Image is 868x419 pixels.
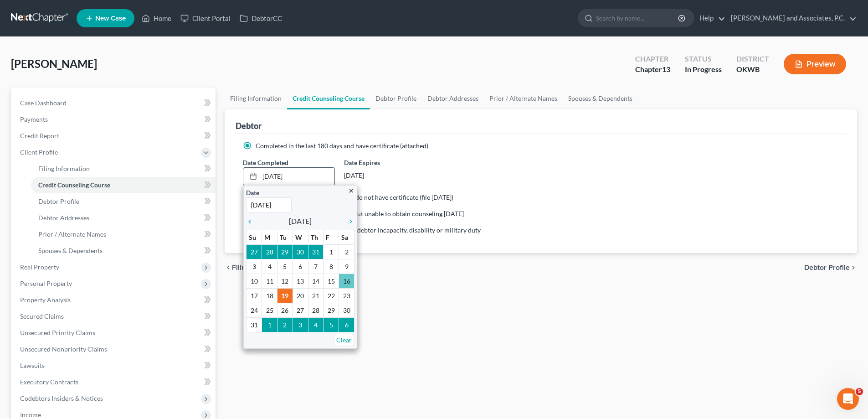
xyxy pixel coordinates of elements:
[247,230,262,244] th: Su
[247,274,262,288] td: 10
[236,120,262,131] div: Debtor
[344,167,436,184] div: [DATE]
[225,88,287,109] a: Filing Information
[662,65,670,73] span: 13
[246,216,258,227] a: chevron_left
[324,288,339,303] td: 22
[293,259,308,274] td: 6
[13,111,216,128] a: Payments
[293,288,308,303] td: 20
[277,259,293,274] td: 5
[324,244,339,259] td: 1
[308,244,324,259] td: 31
[635,64,670,75] div: Chapter
[262,230,277,244] th: M
[235,10,287,26] a: DebtorCC
[20,99,67,107] span: Case Dashboard
[334,334,354,346] a: Clear
[38,247,103,254] span: Spouses & Dependents
[339,230,354,244] th: Sa
[726,10,857,26] a: [PERSON_NAME] and Associates, P.C.
[563,88,638,109] a: Spouses & Dependents
[38,230,106,238] span: Prior / Alternate Names
[31,193,216,210] a: Debtor Profile
[277,288,293,303] td: 19
[324,274,339,288] td: 15
[225,264,289,271] button: chevron_left Filing Information
[38,181,110,189] span: Credit Counseling Course
[277,303,293,317] td: 26
[293,230,308,244] th: W
[20,329,95,336] span: Unsecured Priority Claims
[262,274,277,288] td: 11
[20,362,45,369] span: Lawsuits
[850,264,857,271] i: chevron_right
[596,10,679,26] input: Search by name...
[695,10,725,26] a: Help
[20,115,48,123] span: Payments
[324,259,339,274] td: 8
[20,394,103,402] span: Codebtors Insiders & Notices
[247,303,262,317] td: 24
[20,132,59,140] span: Credit Report
[339,288,354,303] td: 23
[308,259,324,274] td: 7
[348,187,354,194] i: close
[804,264,857,271] button: Debtor Profile chevron_right
[308,230,324,244] th: Th
[38,197,79,205] span: Debtor Profile
[685,54,722,64] div: Status
[246,188,259,197] label: Date
[308,303,324,317] td: 28
[784,54,846,74] button: Preview
[277,230,293,244] th: Tu
[343,218,354,225] i: chevron_right
[293,274,308,288] td: 13
[324,230,339,244] th: F
[308,317,324,332] td: 4
[484,88,563,109] a: Prior / Alternate Names
[262,317,277,332] td: 1
[262,244,277,259] td: 28
[95,15,126,22] span: New Case
[13,341,216,357] a: Unsecured Nonpriority Claims
[232,264,289,271] span: Filing Information
[736,64,769,75] div: OKWB
[137,10,176,26] a: Home
[20,296,71,304] span: Property Analysis
[293,244,308,259] td: 30
[247,259,262,274] td: 3
[31,210,216,226] a: Debtor Addresses
[20,378,78,386] span: Executory Contracts
[176,10,235,26] a: Client Portal
[247,288,262,303] td: 17
[256,226,481,234] span: Counseling not required because of debtor incapacity, disability or military duty
[31,243,216,259] a: Spouses & Dependents
[339,274,354,288] td: 16
[293,303,308,317] td: 27
[339,317,354,332] td: 6
[38,214,89,222] span: Debtor Addresses
[31,177,216,193] a: Credit Counseling Course
[277,317,293,332] td: 2
[256,210,464,217] span: Exigent circumstances - requested but unable to obtain counseling [DATE]
[277,244,293,259] td: 29
[343,216,354,227] a: chevron_right
[225,264,232,271] i: chevron_left
[246,197,292,212] input: 1/1/2013
[339,303,354,317] td: 30
[837,388,859,410] iframe: Intercom live chat
[13,128,216,144] a: Credit Report
[262,288,277,303] td: 18
[20,312,64,320] span: Secured Claims
[243,158,288,167] label: Date Completed
[13,374,216,390] a: Executory Contracts
[339,259,354,274] td: 9
[339,244,354,259] td: 2
[804,264,850,271] span: Debtor Profile
[324,303,339,317] td: 29
[13,95,216,111] a: Case Dashboard
[324,317,339,332] td: 5
[422,88,484,109] a: Debtor Addresses
[20,263,59,271] span: Real Property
